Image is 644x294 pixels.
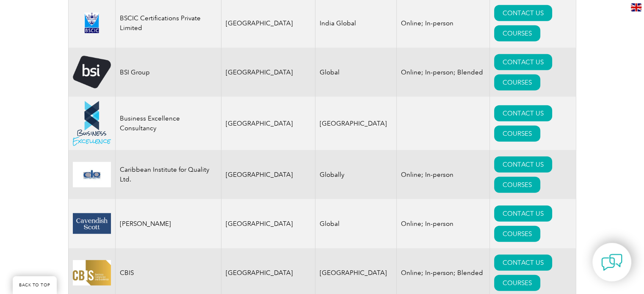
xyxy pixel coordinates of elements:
img: d6ccebca-6c76-ed11-81ab-0022481565fd-logo.jpg [73,162,111,187]
img: 48df379e-2966-eb11-a812-00224814860b-logo.png [73,101,111,146]
img: d624547b-a6e0-e911-a812-000d3a795b83-logo.png [73,13,111,33]
img: 07dbdeaf-5408-eb11-a813-000d3ae11abd-logo.jpg [73,260,111,285]
img: contact-chat.png [601,252,622,273]
a: BACK TO TOP [13,276,57,294]
td: Global [315,48,397,97]
td: Global [315,199,397,248]
td: [GEOGRAPHIC_DATA] [221,150,315,199]
a: COURSES [494,74,540,91]
td: Online; In-person; Blended [397,48,490,97]
td: Online; In-person [397,199,490,248]
a: CONTACT US [494,54,552,70]
a: COURSES [494,25,540,41]
td: [GEOGRAPHIC_DATA] [221,48,315,97]
a: CONTACT US [494,5,552,21]
a: CONTACT US [494,255,552,271]
a: COURSES [494,275,540,291]
a: COURSES [494,177,540,193]
a: COURSES [494,126,540,142]
td: Caribbean Institute for Quality Ltd. [115,150,221,199]
td: Online; In-person [397,150,490,199]
td: Globally [315,150,397,199]
td: BSI Group [115,48,221,97]
a: COURSES [494,226,540,242]
td: Business Excellence Consultancy [115,97,221,150]
img: 5f72c78c-dabc-ea11-a814-000d3a79823d-logo.png [73,56,111,88]
img: 58800226-346f-eb11-a812-00224815377e-logo.png [73,213,111,234]
td: [PERSON_NAME] [115,199,221,248]
td: [GEOGRAPHIC_DATA] [315,97,397,150]
a: CONTACT US [494,206,552,222]
a: CONTACT US [494,157,552,173]
td: [GEOGRAPHIC_DATA] [221,97,315,150]
td: [GEOGRAPHIC_DATA] [221,199,315,248]
a: CONTACT US [494,105,552,121]
img: en [631,3,641,11]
